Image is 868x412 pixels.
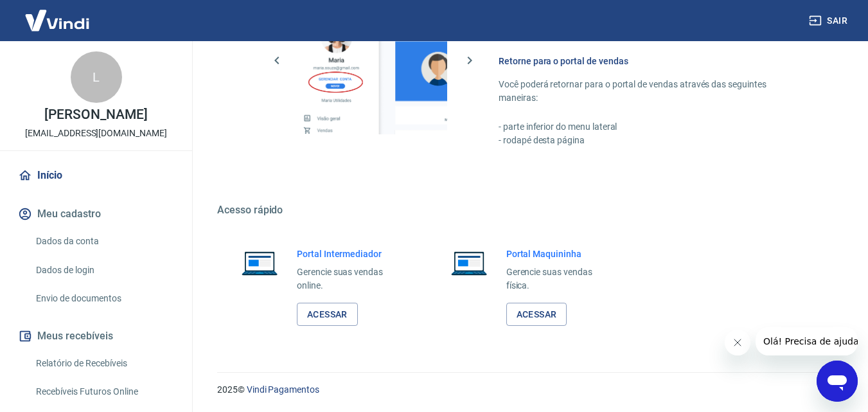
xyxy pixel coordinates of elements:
p: [EMAIL_ADDRESS][DOMAIN_NAME] [25,127,167,140]
p: Gerencie suas vendas física. [506,265,613,292]
h6: Portal Intermediador [297,247,403,260]
div: L [71,51,122,103]
a: Relatório de Recebíveis [31,350,177,377]
iframe: Botão para abrir a janela de mensagens [817,361,858,402]
p: Você poderá retornar para o portal de vendas através das seguintes maneiras: [499,78,806,105]
button: Sair [806,9,853,33]
a: Dados da conta [31,228,177,255]
a: Início [15,161,177,190]
a: Recebíveis Futuros Online [31,379,177,405]
button: Meus recebíveis [15,322,177,350]
h6: Retorne para o portal de vendas [499,55,806,67]
a: Envio de documentos [31,285,177,312]
h5: Acesso rápido [217,204,837,217]
iframe: Fechar mensagem [725,330,750,355]
p: 2025 © [217,383,837,397]
p: Gerencie suas vendas online. [297,265,403,292]
p: - rodapé desta página [499,134,806,147]
a: Acessar [297,303,358,327]
img: Vindi [15,1,99,40]
img: Imagem de um notebook aberto [442,247,496,278]
span: Olá! Precisa de ajuda? [8,9,108,19]
a: Vindi Pagamentos [247,384,319,395]
iframe: Mensagem da empresa [756,327,858,355]
p: [PERSON_NAME] [44,108,147,121]
img: Imagem de um notebook aberto [233,247,287,278]
p: - parte inferior do menu lateral [499,120,806,134]
a: Dados de login [31,257,177,283]
a: Acessar [506,303,567,327]
button: Meu cadastro [15,200,177,228]
h6: Portal Maquininha [506,247,613,260]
